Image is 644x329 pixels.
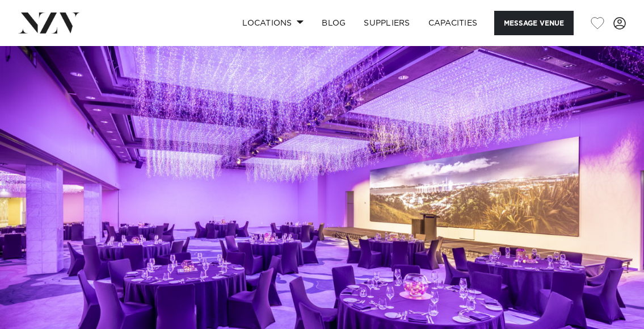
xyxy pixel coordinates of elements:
a: BLOG [313,11,355,35]
a: SUPPLIERS [355,11,419,35]
img: nzv-logo.png [18,13,80,33]
button: Message Venue [494,11,574,35]
a: Capacities [419,11,487,35]
a: Locations [233,11,313,35]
